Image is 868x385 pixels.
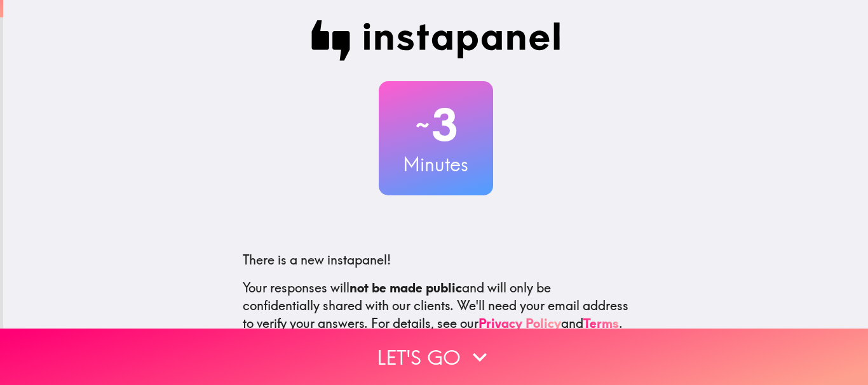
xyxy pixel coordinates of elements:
h2: 3 [379,99,493,151]
h3: Minutes [379,151,493,178]
span: ~ [414,106,431,144]
a: Privacy Policy [478,315,561,331]
b: not be made public [349,280,462,296]
p: Your responses will and will only be confidentially shared with our clients. We'll need your emai... [243,279,629,332]
img: Instapanel [311,20,560,61]
a: Terms [583,315,619,331]
span: There is a new instapanel! [243,252,391,268]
